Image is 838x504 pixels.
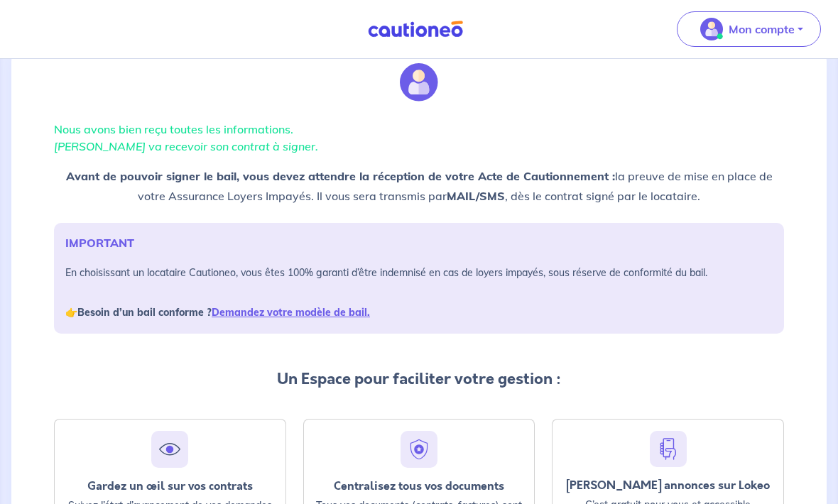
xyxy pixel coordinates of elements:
img: illu_account.svg [400,64,438,102]
p: Mon compte [729,21,795,38]
strong: Besoin d’un bail conforme ? [77,307,370,319]
a: Demandez votre modèle de bail. [212,307,370,319]
em: [PERSON_NAME] va recevoir son contrat à signer. [54,140,318,154]
img: eye.svg [157,437,183,463]
img: hand-phone-blue.svg [655,437,681,462]
img: security.svg [406,437,432,463]
strong: MAIL/SMS [447,190,505,204]
button: illu_account_valid_menu.svgMon compte [677,11,821,47]
p: Nous avons bien reçu toutes les informations. [54,121,784,155]
p: la preuve de mise en place de votre Assurance Loyers Impayés. Il vous sera transmis par , dès le ... [54,167,784,207]
p: Un Espace pour faciliter votre gestion : [54,368,784,391]
strong: Avant de pouvoir signer le bail, vous devez attendre la réception de votre Acte de Cautionnement : [66,170,615,184]
div: [PERSON_NAME] annonces sur Lokeo [564,479,772,493]
p: En choisissant un locataire Cautioneo, vous êtes 100% garanti d’être indemnisé en cas de loyers i... [65,263,773,323]
div: Centralisez tous vos documents [315,480,523,493]
img: Cautioneo [362,21,469,38]
div: Gardez un œil sur vos contrats [66,480,274,493]
strong: IMPORTANT [65,236,134,251]
img: illu_account_valid_menu.svg [700,18,723,40]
